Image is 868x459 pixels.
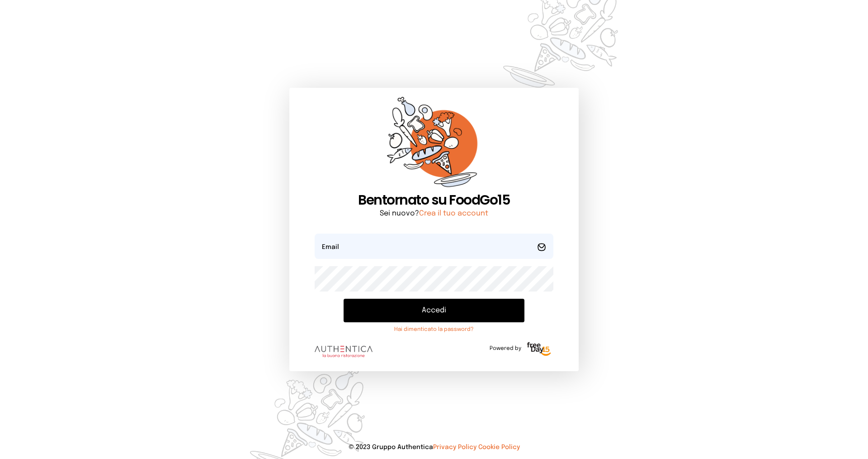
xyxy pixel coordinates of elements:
[478,444,520,450] a: Cookie Policy
[344,299,524,322] button: Accedi
[387,97,481,192] img: sticker-orange.65babaf.png
[490,345,521,352] span: Powered by
[14,443,854,452] p: © 2023 Gruppo Authentica
[315,346,373,358] img: logo.8f33a47.png
[433,444,476,450] a: Privacy Policy
[525,340,553,359] img: logo-freeday.3e08031.png
[315,208,553,219] p: Sei nuovo?
[344,326,524,333] a: Hai dimenticato la password?
[419,210,488,217] a: Crea il tuo account
[315,192,553,208] h1: Bentornato su FoodGo15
